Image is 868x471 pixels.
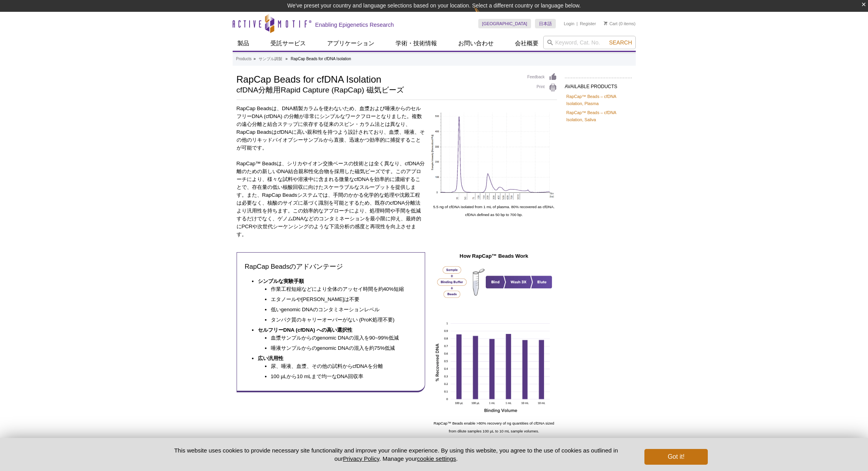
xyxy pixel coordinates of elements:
[245,262,417,272] h3: RapCap Beadsのアドバンテージ
[237,160,425,238] p: RapCap™ Beadsは、シリカやイオン交換ベースの技術とは全く異なり、cfDNA分離のための新しいDNA結合親和性化合物を採用した磁気ビーズです。このアプローチにより、様々な試料や溶液中に...
[510,36,543,51] a: 会社概要
[431,419,557,435] p: RapCap™ Beads enable >80% recovery of ng quantities of cfDNA sized from dilute samples 100 µL to ...
[431,113,557,200] img: RapCap Data
[431,318,557,417] img: Recovery of cfDNA
[527,73,557,81] a: Feedback
[460,253,528,259] strong: How RapCap™ Beads Work
[609,39,632,46] span: Search
[271,344,409,352] li: 唾液サンプルからのgenomic DNAの混入を約75%低減
[161,446,632,463] p: This website uses cookies to provide necessary site functionality and improve your online experie...
[322,36,379,51] a: アプリケーション
[258,278,304,284] strong: シンプルな実験手順
[604,21,618,26] a: Cart
[258,327,353,333] strong: セルフリーDNA (cfDNA) への高い選択性
[271,334,409,342] li: 血漿サンプルからのgenomic DNAの混入を90~99%低減
[259,55,282,63] a: サンプル調製
[271,306,409,314] li: 低いgenomic DNAのコンタミネーションレベル
[431,262,557,302] img: How RapCap™ Beads Work
[271,362,409,370] li: 尿、唾液、血漿、その他の試料からcfDNAを分離
[604,21,607,25] img: Your Cart
[478,19,531,28] a: [GEOGRAPHIC_DATA]
[431,203,557,219] p: 5.5 ng of cfDNA isolated from 1 mL of plasma. 80% recovered as cfDNA. cfDNA defined as 50 bp to 7...
[417,455,456,462] button: cookie settings
[577,19,578,28] li: |
[291,57,351,61] li: RapCap Beads for cfDNA Isolation
[535,19,556,28] a: 日本語
[237,73,520,85] h1: RapCap Beads for cfDNA Isolation
[343,455,379,462] a: Privacy Policy
[271,285,409,293] li: 作業工程短縮などにより全体のアッセイ時間を約40%短縮
[271,373,409,380] li: 100 µLから10 mLまで均一なDNA回収率
[233,36,254,51] a: 製品
[236,55,252,63] a: Products
[580,21,596,26] a: Register
[604,19,636,28] li: (0 items)
[237,105,425,152] p: RapCap Beadsは、DNA精製カラムを使わないため、血漿および唾液からのセルフリーDNA (cfDNA) の分離が非常にシンプルなワークフローとなりました。複数の遠心分離と結合ステップに...
[271,296,409,303] li: エタノールや[PERSON_NAME]は不要
[644,449,707,465] button: Got it!
[391,36,442,51] a: 学術・技術情報
[566,109,630,123] a: RapCap™ Beads – cfDNA Isolation, Saliva
[607,39,634,46] button: Search
[254,57,256,61] li: »
[474,6,495,24] img: Change Here
[271,316,409,324] li: タンパク質のキャリーオーバーがない (ProK処理不要)
[453,36,498,51] a: お問い合わせ
[566,93,630,107] a: RapCap™ Beads – cfDNA Isolation, Plasma
[543,36,636,49] input: Keyword, Cat. No.
[564,21,574,26] a: Login
[285,57,288,61] li: »
[565,78,632,92] h2: AVAILABLE PRODUCTS
[266,36,311,51] a: 受託サービス
[527,83,557,92] a: Print
[258,355,283,361] strong: 広い汎用性
[315,21,394,28] h2: Enabling Epigenetics Research
[237,87,520,94] h2: cfDNA分離用Rapid Capture (RapCap) 磁気ビーズ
